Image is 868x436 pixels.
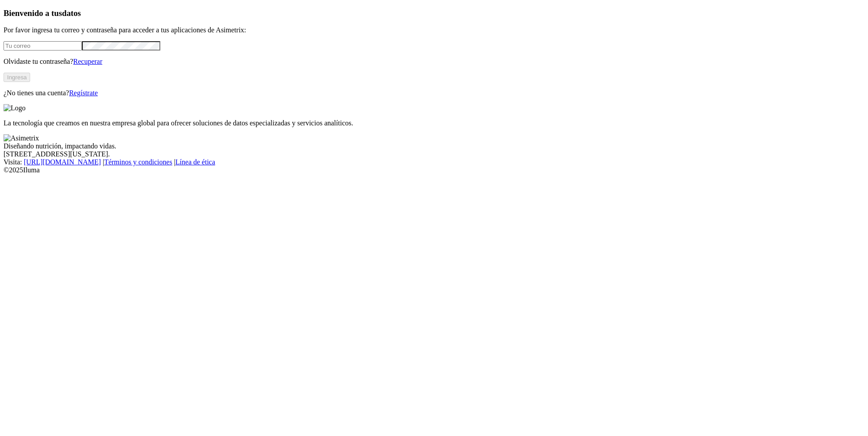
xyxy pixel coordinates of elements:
[69,89,98,97] a: Regístrate
[62,8,81,18] span: datos
[4,26,864,34] p: Por favor ingresa tu correo y contraseña para acceder a tus aplicaciones de Asimetrix:
[4,58,864,66] p: Olvidaste tu contraseña?
[4,8,864,18] h3: Bienvenido a tus
[73,58,102,65] a: Recuperar
[4,89,864,97] p: ¿No tienes una cuenta?
[24,158,101,166] a: [URL][DOMAIN_NAME]
[4,166,864,174] div: © 2025 Iluma
[4,158,864,166] div: Visita : | |
[4,134,39,142] img: Asimetrix
[4,73,30,82] button: Ingresa
[104,158,172,166] a: Términos y condiciones
[175,158,215,166] a: Línea de ética
[4,41,82,51] input: Tu correo
[4,142,864,150] div: Diseñando nutrición, impactando vidas.
[4,150,864,158] div: [STREET_ADDRESS][US_STATE].
[4,104,26,112] img: Logo
[4,119,864,127] p: La tecnología que creamos en nuestra empresa global para ofrecer soluciones de datos especializad...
